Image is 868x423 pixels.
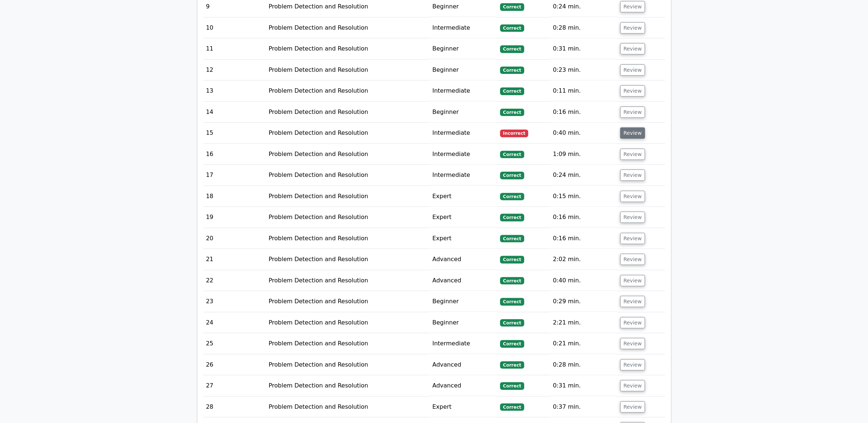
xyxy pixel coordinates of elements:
[266,312,429,333] td: Problem Detection and Resolution
[620,64,645,76] button: Review
[203,60,266,81] td: 12
[550,144,617,165] td: 1:09 min.
[500,45,524,53] span: Correct
[500,67,524,74] span: Correct
[500,109,524,116] span: Correct
[429,186,497,207] td: Expert
[266,228,429,249] td: Problem Detection and Resolution
[429,355,497,375] td: Advanced
[620,22,645,34] button: Review
[203,18,266,38] td: 10
[203,397,266,418] td: 28
[203,186,266,207] td: 18
[550,123,617,144] td: 0:40 min.
[429,249,497,270] td: Advanced
[500,130,528,137] span: Incorrect
[500,214,524,221] span: Correct
[266,123,429,144] td: Problem Detection and Resolution
[266,291,429,312] td: Problem Detection and Resolution
[550,249,617,270] td: 2:02 min.
[266,270,429,291] td: Problem Detection and Resolution
[429,165,497,186] td: Intermediate
[500,277,524,285] span: Correct
[550,355,617,375] td: 0:28 min.
[550,333,617,354] td: 0:21 min.
[429,228,497,249] td: Expert
[620,380,645,392] button: Review
[203,249,266,270] td: 21
[550,18,617,38] td: 0:28 min.
[203,102,266,123] td: 14
[620,275,645,286] button: Review
[203,207,266,228] td: 19
[500,3,524,11] span: Correct
[620,401,645,413] button: Review
[620,296,645,307] button: Review
[550,60,617,81] td: 0:23 min.
[266,81,429,101] td: Problem Detection and Resolution
[620,233,645,244] button: Review
[266,18,429,38] td: Problem Detection and Resolution
[203,81,266,101] td: 13
[550,207,617,228] td: 0:16 min.
[429,207,497,228] td: Expert
[550,102,617,123] td: 0:16 min.
[500,361,524,369] span: Correct
[429,123,497,144] td: Intermediate
[500,151,524,158] span: Correct
[203,228,266,249] td: 20
[550,165,617,186] td: 0:24 min.
[500,25,524,32] span: Correct
[266,397,429,418] td: Problem Detection and Resolution
[429,397,497,418] td: Expert
[620,359,645,371] button: Review
[429,60,497,81] td: Beginner
[429,38,497,59] td: Beginner
[620,170,645,181] button: Review
[429,333,497,354] td: Intermediate
[429,81,497,101] td: Intermediate
[500,382,524,390] span: Correct
[500,340,524,348] span: Correct
[500,235,524,242] span: Correct
[429,102,497,123] td: Beginner
[266,375,429,396] td: Problem Detection and Resolution
[620,43,645,55] button: Review
[266,165,429,186] td: Problem Detection and Resolution
[266,60,429,81] td: Problem Detection and Resolution
[203,355,266,375] td: 26
[266,38,429,59] td: Problem Detection and Resolution
[266,333,429,354] td: Problem Detection and Resolution
[203,144,266,165] td: 16
[266,249,429,270] td: Problem Detection and Resolution
[500,404,524,411] span: Correct
[550,228,617,249] td: 0:16 min.
[203,333,266,354] td: 25
[429,291,497,312] td: Beginner
[550,81,617,101] td: 0:11 min.
[429,312,497,333] td: Beginner
[266,144,429,165] td: Problem Detection and Resolution
[620,1,645,12] button: Review
[620,212,645,223] button: Review
[500,88,524,95] span: Correct
[620,191,645,202] button: Review
[203,270,266,291] td: 22
[203,123,266,144] td: 15
[550,270,617,291] td: 0:40 min.
[203,375,266,396] td: 27
[500,172,524,179] span: Correct
[429,270,497,291] td: Advanced
[620,338,645,349] button: Review
[550,291,617,312] td: 0:29 min.
[266,207,429,228] td: Problem Detection and Resolution
[203,38,266,59] td: 11
[266,186,429,207] td: Problem Detection and Resolution
[620,317,645,329] button: Review
[266,102,429,123] td: Problem Detection and Resolution
[429,18,497,38] td: Intermediate
[620,107,645,118] button: Review
[429,375,497,396] td: Advanced
[500,319,524,327] span: Correct
[203,165,266,186] td: 17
